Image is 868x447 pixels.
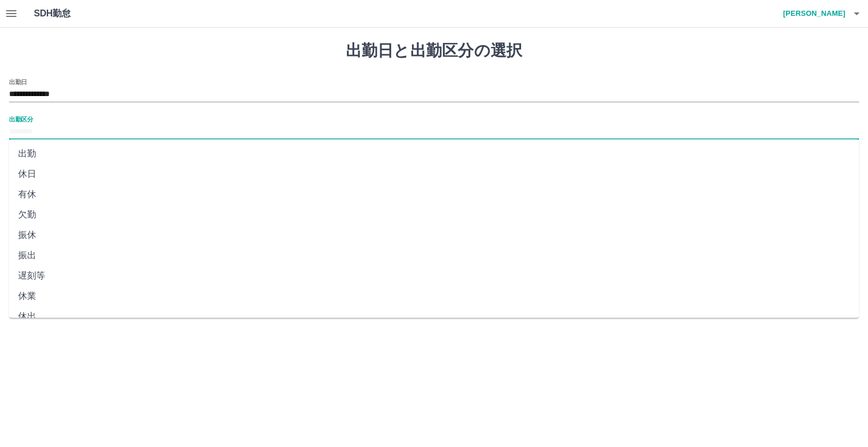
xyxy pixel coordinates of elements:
[9,184,859,205] li: 有休
[9,115,33,123] label: 出勤区分
[9,41,859,60] h1: 出勤日と出勤区分の選択
[9,245,859,266] li: 振出
[9,205,859,225] li: 欠勤
[9,266,859,286] li: 遅刻等
[9,225,859,245] li: 振休
[9,77,27,86] label: 出勤日
[9,144,859,164] li: 出勤
[9,164,859,184] li: 休日
[9,286,859,306] li: 休業
[9,306,859,327] li: 休出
